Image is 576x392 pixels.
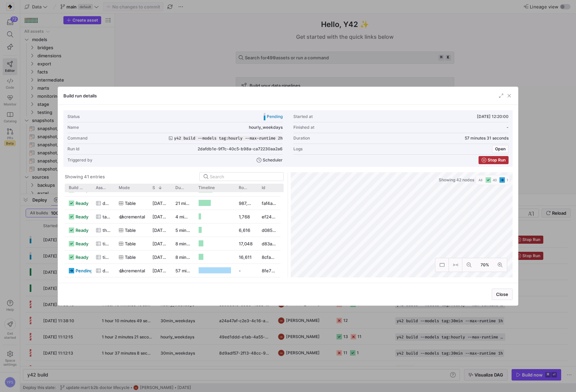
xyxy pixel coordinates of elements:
[263,158,283,162] span: Scheduler
[476,258,493,272] button: 70%
[492,145,509,153] button: Open
[258,237,281,250] div: d83aa618-f6cb-4378-bd66-8b5d0cbd3d28
[152,201,186,206] span: [DATE] 12:20:02
[152,254,186,260] span: [DATE] 12:20:02
[477,114,509,119] span: [DATE] 12:20:00
[235,197,258,210] div: 987,211
[258,197,281,210] div: faf4af7e-07dc-40b0-bdc7-4920f080fe64
[479,261,490,269] span: 70%
[103,264,111,277] span: deals_history
[293,147,303,151] div: Logs
[76,251,88,264] span: ready
[152,214,186,219] span: [DATE] 12:20:02
[152,185,155,190] span: Started at
[65,223,281,237] div: Press SPACE to select this row.
[493,178,497,182] span: 40
[103,251,111,264] span: tickets_associations
[492,289,513,300] button: Close
[76,224,88,237] span: ready
[258,210,281,223] div: ef24f0cb-aa11-40c8-90cf-0e1ffb495981
[65,250,281,264] div: Press SPACE to select this row.
[293,114,313,119] div: Started at
[479,156,509,164] button: Stop Run
[175,268,224,273] y42-duration: 57 minutes 29 seconds
[125,237,136,250] span: table
[267,114,283,119] span: Pending
[235,210,258,223] div: 1,768
[507,178,508,182] span: 1
[76,264,93,277] span: pending
[258,264,281,277] div: 8fe75c82-d1d3-4825-a48a-4c2c22d78982
[175,185,185,190] span: Duration
[496,292,508,297] span: Close
[67,158,92,162] div: Triggered by
[152,268,186,273] span: [DATE] 12:20:02
[262,185,265,190] span: Id
[258,250,281,264] div: 8cfa94a8-9120-43a4-a768-e2431a7b2a95
[175,254,219,260] y42-duration: 8 minutes 6 seconds
[69,185,83,190] span: Build status
[175,214,219,219] y42-duration: 4 minutes 4 seconds
[65,264,281,277] div: Press SPACE to select this row.
[76,237,88,250] span: ready
[465,136,509,141] y42-duration: 57 minutes 31 seconds
[198,185,215,190] span: Timeline
[67,147,80,151] div: Run Id
[198,147,283,151] span: 2dafdb1e-9f7c-40c5-b98a-ca72230aa2a6
[120,264,145,277] span: incremental
[67,114,80,119] div: Status
[76,210,88,223] span: ready
[488,158,506,162] span: Stop Run
[103,224,111,237] span: therapy_report_sendouts
[65,210,281,223] div: Press SPACE to select this row.
[125,197,136,210] span: table
[65,197,281,210] div: Press SPACE to select this row.
[175,201,224,206] y42-duration: 21 minutes 43 seconds
[293,136,310,141] div: Duration
[175,228,221,233] y42-duration: 5 minutes 16 seconds
[119,185,130,190] span: Mode
[76,197,88,210] span: ready
[507,125,509,130] span: -
[125,251,136,264] span: table
[67,136,88,141] div: Command
[103,237,111,250] span: tickets
[174,136,283,141] span: y42 build --models tag:hourly --max-runtime 2h
[495,147,506,151] span: Open
[249,125,283,130] span: hourly_weekdays
[235,250,258,264] div: 16,611
[235,237,258,250] div: 17,048
[479,177,482,183] span: All
[235,264,258,277] div: -
[152,241,186,246] span: [DATE] 12:20:02
[175,241,219,246] y42-duration: 8 minutes 9 seconds
[293,125,314,130] div: Finished at
[67,125,79,130] div: Name
[120,210,145,223] span: incremental
[65,237,281,250] div: Press SPACE to select this row.
[152,228,186,233] span: [DATE] 12:20:02
[239,185,249,190] span: Rows
[96,185,106,190] span: Asset
[235,223,258,237] div: 6,616
[103,197,111,210] span: deals_associations
[210,174,279,179] input: Search
[65,174,105,179] div: Showing 41 entries
[125,224,136,237] span: table
[439,178,476,182] span: Showing 42 nodes
[63,93,97,98] h3: Build run details
[258,223,281,237] div: d085bca8-a773-4cda-8321-65a69e8e4a7b
[103,210,111,223] span: tasks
